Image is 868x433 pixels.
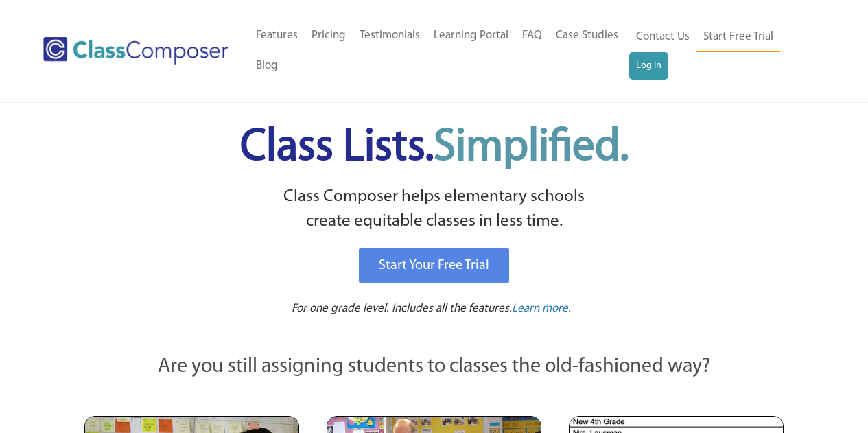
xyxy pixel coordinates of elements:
a: Start Free Trial [696,22,780,53]
span: Simplified. [434,126,629,170]
p: Are you still assigning students to classes the old-fashioned way? [84,352,784,382]
a: Blog [249,51,285,81]
a: Learn more. [512,301,571,318]
nav: Header Menu [629,22,814,80]
nav: Header Menu [249,21,629,81]
span: Class Lists. [240,126,629,170]
a: Start Your Free Trial [359,248,509,283]
span: Start Your Free Trial [379,259,489,272]
img: Class Composer [43,37,228,65]
span: For one grade level. Includes all the features. [292,303,512,314]
p: Class Composer helps elementary schools create equitable classes in less time. [82,185,786,235]
a: Log In [629,52,668,80]
a: FAQ [515,21,549,51]
a: Pricing [305,21,353,51]
a: Features [249,21,305,51]
span: Learn more. [512,303,571,314]
a: Testimonials [353,21,427,51]
a: Contact Us [629,22,696,52]
a: Learning Portal [427,21,515,51]
a: Case Studies [549,21,625,51]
